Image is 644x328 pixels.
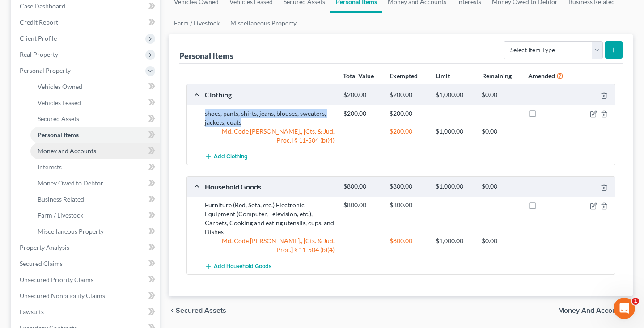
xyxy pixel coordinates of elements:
div: Furniture (Bed, Sofa, etc.) Electronic Equipment (Computer, Television, etc.), Carpets, Cooking a... [200,201,339,236]
strong: Amended [528,72,555,80]
div: $800.00 [385,201,431,210]
div: $200.00 [339,91,385,99]
a: Vehicles Owned [30,79,160,95]
div: $0.00 [477,127,523,136]
div: Md. Code [PERSON_NAME]., [Cts. & Jud. Proc.] § 11-504 (b)(4) [200,236,339,254]
iframe: Intercom live chat [614,298,635,319]
div: $0.00 [477,236,523,245]
div: $0.00 [477,91,523,99]
div: Clothing [200,90,339,99]
a: Money Owed to Debtor [30,175,160,191]
span: Personal Items [38,131,79,139]
div: Md. Code [PERSON_NAME]., [Cts. & Jud. Proc.] § 11-504 (b)(4) [200,127,339,145]
span: Farm / Livestock [38,211,83,219]
span: Secured Assets [176,307,226,314]
div: $200.00 [339,109,385,118]
span: Secured Assets [38,115,79,122]
strong: Total Value [343,72,374,80]
a: Farm / Livestock [30,207,160,223]
a: Personal Items [30,127,160,143]
a: Farm / Livestock [169,13,225,34]
span: Interests [38,163,62,171]
div: Household Goods [200,182,339,191]
div: $0.00 [477,182,523,191]
div: $800.00 [385,182,431,191]
a: Business Related [30,191,160,207]
span: Business Related [38,195,84,203]
div: $200.00 [385,127,431,136]
div: $1,000.00 [431,182,477,191]
i: chevron_left [169,307,176,314]
span: Add Household Goods [214,263,271,270]
span: Vehicles Leased [38,99,81,106]
div: $800.00 [385,236,431,245]
span: Unsecured Nonpriority Claims [20,292,105,299]
a: Secured Claims [13,256,160,272]
span: Miscellaneous Property [38,227,104,235]
a: Property Analysis [13,240,160,256]
a: Miscellaneous Property [225,13,302,34]
a: Secured Assets [30,111,160,127]
a: Money and Accounts [30,143,160,159]
div: $1,000.00 [431,127,477,136]
button: Add Household Goods [205,258,271,274]
button: Money and Accounts chevron_right [558,307,633,314]
span: Money and Accounts [558,307,626,314]
a: Unsecured Priority Claims [13,272,160,288]
span: Secured Claims [20,260,63,267]
div: $1,000.00 [431,236,477,245]
a: Vehicles Leased [30,95,160,111]
strong: Limit [436,72,450,80]
div: $200.00 [385,109,431,118]
strong: Remaining [482,72,512,80]
button: chevron_left Secured Assets [169,307,226,314]
span: Add Clothing [214,153,248,160]
span: Unsecured Priority Claims [20,276,93,283]
span: Money and Accounts [38,147,96,155]
span: Lawsuits [20,308,44,315]
span: Property Analysis [20,244,69,251]
div: Personal Items [179,50,233,61]
span: Client Profile [20,34,57,42]
span: Money Owed to Debtor [38,179,103,187]
div: shoes, pants, shirts, jeans, blouses, sweaters, jackets, coats [200,109,339,127]
div: $800.00 [339,182,385,191]
span: Credit Report [20,18,58,26]
span: 1 [632,298,639,305]
strong: Exempted [390,72,418,80]
button: Add Clothing [205,148,248,165]
a: Unsecured Nonpriority Claims [13,288,160,304]
span: Case Dashboard [20,2,65,10]
span: Real Property [20,50,58,58]
a: Credit Report [13,14,160,30]
span: Personal Property [20,67,71,74]
div: $1,000.00 [431,91,477,99]
span: Vehicles Owned [38,83,82,90]
a: Miscellaneous Property [30,223,160,240]
div: $800.00 [339,201,385,210]
a: Lawsuits [13,304,160,320]
div: $200.00 [385,91,431,99]
a: Interests [30,159,160,175]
